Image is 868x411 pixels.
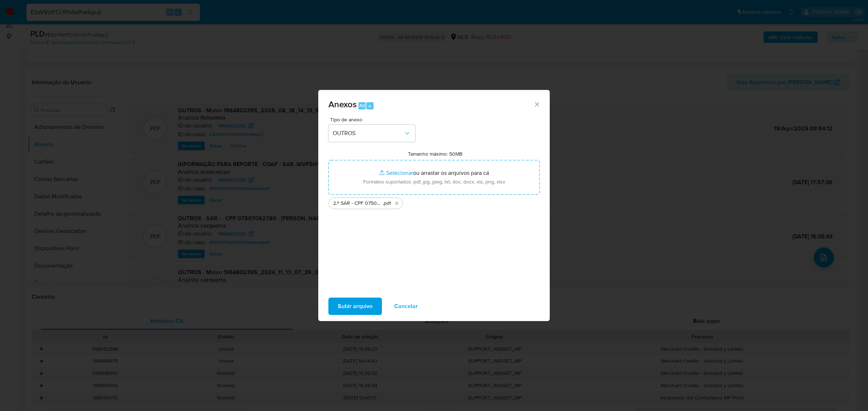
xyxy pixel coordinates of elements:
[328,298,382,315] button: Subir arquivo
[328,98,357,111] span: Anexos
[338,298,373,314] span: Subir arquivo
[359,102,365,109] span: Alt
[333,130,404,137] span: OUTROS
[328,125,415,142] button: OUTROS
[385,298,427,315] button: Cancelar
[392,199,401,208] button: Excluir 2.º SAR - CPF 07507092780 - LUIZ CARLOS DA SILVEIRA COELHO.pdf
[333,200,383,207] span: 2.º SAR - CPF 07507092780 - [PERSON_NAME] [PERSON_NAME]
[533,101,540,107] button: Fechar
[328,195,540,209] ul: Arquivos selecionados
[383,200,391,207] span: .pdf
[408,151,463,157] label: Tamanho máximo: 50MB
[394,298,418,314] span: Cancelar
[330,117,417,122] span: Tipo de anexo
[369,102,371,109] span: a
